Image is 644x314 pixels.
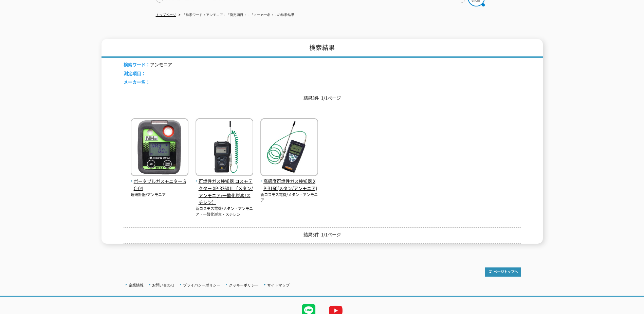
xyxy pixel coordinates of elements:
[260,118,318,178] img: XP-3160(メタン/アンモニア)
[260,192,318,203] p: 新コスモス電機/メタン・アンモニア
[152,283,174,287] a: お問い合わせ
[131,171,188,192] a: ポータブルガスモニター SC-04
[124,231,521,238] p: 結果3件 1/1ページ
[124,78,150,85] span: メーカー名：
[124,94,521,102] p: 結果3件 1/1ページ
[102,39,543,58] h1: 検索結果
[131,178,188,192] span: ポータブルガスモニター SC-04
[177,12,294,19] li: 「検索ワード：アンモニア」「測定項目：」「メーカー名：」の検索結果
[183,283,220,287] a: プライバシーポリシー
[124,61,150,68] span: 検索ワード：
[485,267,521,277] img: トップページへ
[196,118,253,178] img: XP-3360Ⅱ（メタン/アンモニア/一酸化炭素/スチレン）
[196,178,253,206] span: 可燃性ガス検知器 コスモテクター XP-3360Ⅱ（メタン/アンモニア/一酸化炭素/スチレン）
[260,171,318,192] a: 高感度可燃性ガス検知器 XP-3160(メタン/アンモニア)
[124,70,146,76] span: 測定項目：
[156,13,176,17] a: トップページ
[260,178,318,192] span: 高感度可燃性ガス検知器 XP-3160(メタン/アンモニア)
[267,283,290,287] a: サイトマップ
[131,118,188,178] img: SC-04
[124,61,172,68] li: アンモニア
[131,192,188,198] p: 理研計器/アンモニア
[229,283,259,287] a: クッキーポリシー
[196,171,253,206] a: 可燃性ガス検知器 コスモテクター XP-3360Ⅱ（メタン/アンモニア/一酸化炭素/スチレン）
[196,206,253,217] p: 新コスモス電機/メタン・アンモニア・一酸化炭素・スチレン
[129,283,144,287] a: 企業情報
